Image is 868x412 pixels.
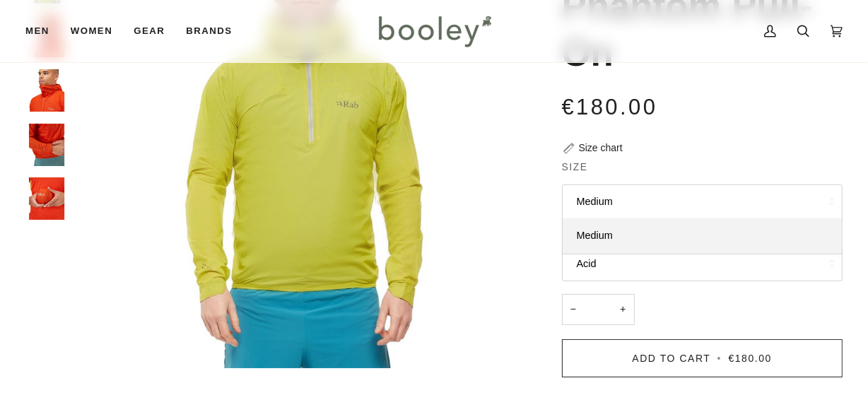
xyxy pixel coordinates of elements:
span: Brands [186,24,232,38]
button: Medium [562,184,843,219]
button: Add to Cart • €180.00 [562,339,843,377]
span: Women [71,24,112,38]
button: − [562,294,585,326]
span: Size [562,160,588,175]
img: Booley [373,11,496,52]
span: Gear [134,24,165,38]
img: Rab Men's Phantom Pull-On - Booley Galway [25,124,68,166]
span: €180.00 [729,353,772,364]
div: Size chart [579,141,623,155]
img: Rab Men's Phantom Pull-On - Booley Galway [25,177,68,220]
button: Acid [562,247,843,281]
span: • [715,353,725,364]
span: Add to Cart [632,353,710,364]
span: Medium [577,230,613,241]
span: Men [25,24,49,38]
button: + [611,294,634,326]
input: Quantity [562,294,635,326]
span: €180.00 [562,95,658,119]
a: Medium [563,218,843,254]
img: Rab Men's Phantom Pull-On - Booley Galway [25,69,68,112]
